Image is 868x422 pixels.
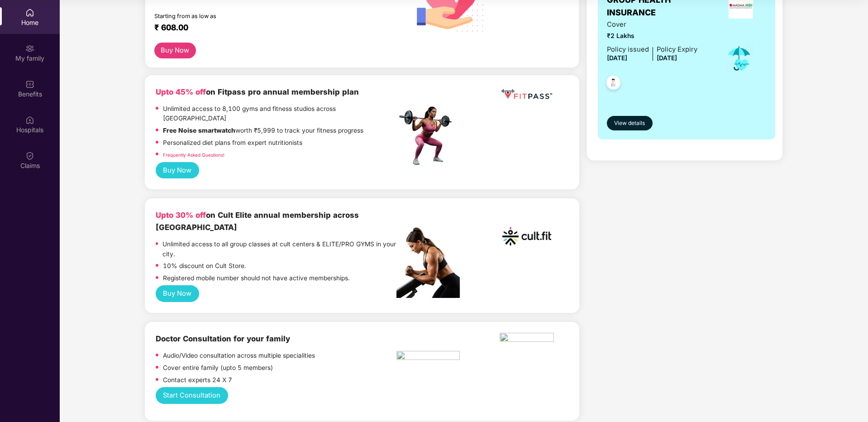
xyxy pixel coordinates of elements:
button: Buy Now [154,43,196,58]
img: svg+xml;base64,PHN2ZyB3aWR0aD0iMjAiIGhlaWdodD0iMjAiIHZpZXdCb3g9IjAgMCAyMCAyMCIgZmlsbD0ibm9uZSIgeG... [25,44,34,53]
p: Cover entire family (upto 5 members) [163,363,273,373]
img: pngtree-physiotherapy-physiotherapist-rehab-disability-stretching-png-image_6063262.png [396,351,460,363]
div: ₹ 608.00 [154,23,388,34]
div: Starting from as low as [154,13,358,19]
div: Policy issued [607,44,649,55]
b: Upto 30% off [156,211,206,220]
img: fpp.png [396,104,460,168]
p: worth ₹5,999 to track your fitness progress [163,126,363,136]
b: Upto 45% off [156,87,206,96]
img: svg+xml;base64,PHN2ZyBpZD0iSG9zcGl0YWxzIiB4bWxucz0iaHR0cDovL3d3dy53My5vcmcvMjAwMC9zdmciIHdpZHRoPS... [25,115,34,125]
strong: Free Noise smartwatch [163,127,235,134]
p: 10% discount on Cult Store. [163,261,246,271]
span: [DATE] [607,54,627,62]
a: Frequently Asked Questions! [163,152,224,158]
div: Policy Expiry [657,44,697,55]
span: ₹2 Lakhs [607,31,697,41]
p: Unlimited access to 8,100 gyms and fitness studios across [GEOGRAPHIC_DATA] [163,104,396,124]
img: icon [725,43,754,73]
b: on Cult Elite annual membership across [GEOGRAPHIC_DATA] [156,211,359,231]
p: Registered mobile number should not have active memberships. [163,273,350,283]
p: Personalized diet plans from expert nutritionists [163,138,302,148]
img: cult.png [500,209,554,264]
img: svg+xml;base64,PHN2ZyBpZD0iQmVuZWZpdHMiIHhtbG5zPSJodHRwOi8vd3d3LnczLm9yZy8yMDAwL3N2ZyIgd2lkdGg9Ij... [25,80,34,89]
img: svg+xml;base64,PHN2ZyBpZD0iSG9tZSIgeG1sbnM9Imh0dHA6Ly93d3cudzMub3JnLzIwMDAvc3ZnIiB3aWR0aD0iMjAiIG... [25,8,34,17]
span: Cover [607,19,697,30]
button: View details [607,116,653,130]
button: Buy Now [156,285,199,302]
img: physica%20-%20Edited.png [500,333,554,345]
span: View details [614,119,645,128]
p: Unlimited access to all group classes at cult centers & ELITE/PRO GYMS in your city. [162,240,396,259]
img: svg+xml;base64,PHN2ZyBpZD0iQ2xhaW0iIHhtbG5zPSJodHRwOi8vd3d3LnczLm9yZy8yMDAwL3N2ZyIgd2lkdGg9IjIwIi... [25,151,34,160]
button: Buy Now [156,162,199,179]
img: svg+xml;base64,PHN2ZyB4bWxucz0iaHR0cDovL3d3dy53My5vcmcvMjAwMC9zdmciIHdpZHRoPSI0OC45NDMiIGhlaWdodD... [602,73,625,95]
p: Audio/Video consultation across multiple specialities [163,351,315,361]
span: [DATE] [657,54,677,62]
b: Doctor Consultation for your family [156,334,290,343]
img: pc2.png [396,227,460,297]
b: on Fitpass pro annual membership plan [156,87,359,96]
p: Contact experts 24 X 7 [163,375,232,385]
button: Start Consultation [156,387,228,404]
img: fppp.png [500,86,554,103]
